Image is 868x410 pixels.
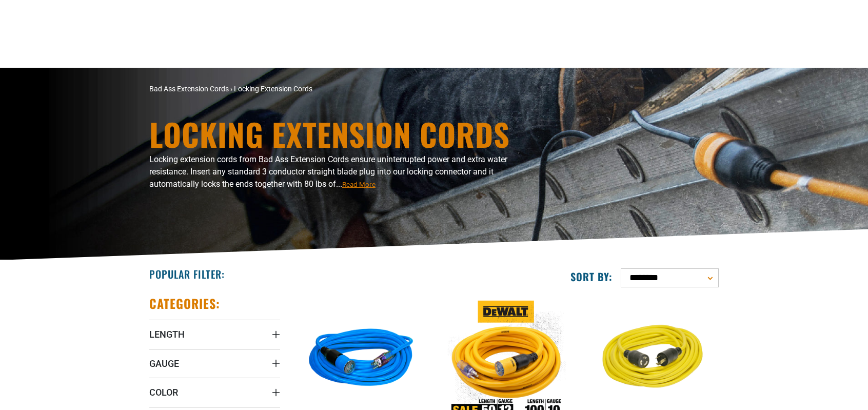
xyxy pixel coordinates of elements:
span: Locking extension cords from Bad Ass Extension Cords ensure uninterrupted power and extra water r... [149,154,507,189]
a: Bad Ass Extension Cords [149,85,229,93]
h2: Categories: [149,296,220,311]
summary: Color [149,378,280,406]
span: Read More [342,181,376,188]
span: Locking Extension Cords [234,85,312,93]
summary: Length [149,320,280,348]
span: Color [149,386,178,398]
summary: Gauge [149,349,280,378]
span: Gauge [149,358,179,369]
nav: breadcrumbs [149,84,524,94]
h2: Popular Filter: [149,267,225,281]
h1: Locking Extension Cords [149,119,524,149]
label: Sort by: [570,270,613,283]
span: › [230,85,232,93]
span: Length [149,328,185,340]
